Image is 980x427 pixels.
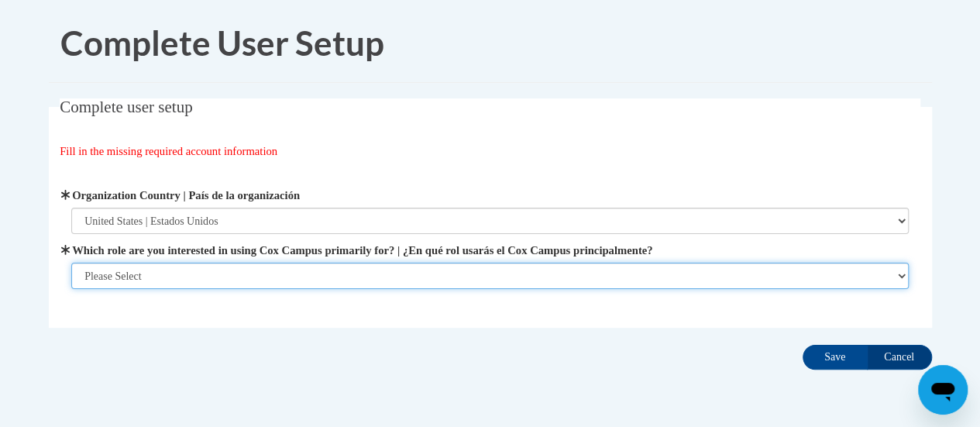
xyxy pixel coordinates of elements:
[918,365,968,415] iframe: Button to launch messaging window
[60,98,192,116] span: Complete user setup
[60,22,384,63] span: Complete User Setup
[867,345,932,370] input: Cancel
[71,242,909,259] label: Which role are you interested in using Cox Campus primarily for? | ¿En qué rol usarás el Cox Camp...
[803,345,868,370] input: Save
[71,187,909,204] label: Organization Country | País de la organización
[60,145,277,157] span: Fill in the missing required account information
